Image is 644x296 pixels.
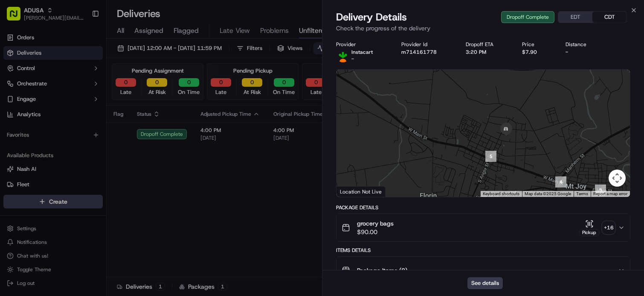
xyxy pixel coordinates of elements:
button: grocery bags$90.00Pickup+16 [337,214,630,241]
a: Report a map error [593,191,627,196]
button: Map camera controls [609,170,626,187]
p: Instacart [351,49,373,56]
input: Got a question? Start typing here... [22,55,154,64]
a: 📗Knowledge Base [5,188,69,203]
div: Provider [336,41,388,48]
div: - [566,49,601,56]
button: Package Items (8) [337,257,630,284]
img: profile_instacart_ahold_partner.png [336,49,350,62]
button: Start new chat [145,84,155,94]
a: 💻API Documentation [69,188,140,203]
div: Package Details [336,204,630,211]
button: See details [467,277,503,289]
span: • [93,132,96,139]
span: $90.00 [357,228,394,236]
a: Open this area in Google Maps (opens a new window) [339,186,367,197]
button: EDT [558,12,592,23]
img: 1736555255976-a54dd68f-1ca7-489b-9aae-adbdc363a1c4 [17,133,24,140]
img: 8571987876998_91fb9ceb93ad5c398215_72.jpg [18,82,33,97]
a: Terms (opens in new tab) [576,191,588,196]
div: $7.90 [522,49,552,56]
span: [DATE] [75,155,93,162]
img: 1736555255976-a54dd68f-1ca7-489b-9aae-adbdc363a1c4 [9,82,24,97]
button: Pickup [579,220,599,236]
div: 📗 [9,192,15,199]
div: Provider Id [401,41,452,48]
img: Google [339,186,367,197]
div: + 16 [603,222,615,234]
div: Past conversations [9,111,57,118]
button: m714161778 [401,49,437,56]
div: Location Not Live [337,186,386,197]
div: 💻 [72,192,79,199]
div: Distance [566,41,601,48]
span: Pylon [85,212,103,218]
div: 4 [555,176,566,188]
img: Nash [9,9,26,26]
div: Start new chat [38,82,140,90]
div: Pickup [579,229,599,236]
div: 3:20 PM [466,49,508,56]
button: Pickup+16 [579,220,615,236]
img: Wisdom Oko [9,124,22,141]
span: Map data ©2025 Google [525,191,571,196]
span: [DATE] [97,132,115,139]
span: Wisdom [PERSON_NAME] [26,132,91,139]
a: Powered byPylon [60,211,103,218]
span: Package Items ( 8 ) [357,266,407,275]
span: - [351,56,354,62]
div: 5 [485,151,496,162]
button: Keyboard shortcuts [483,191,519,197]
div: Price [522,41,552,48]
button: CDT [592,12,627,23]
button: See all [132,109,155,120]
div: 3 [595,185,606,196]
span: Delivery Details [336,10,407,24]
span: grocery bags [357,219,394,228]
p: Check the progress of the delivery [336,24,630,32]
div: Items Details [336,247,630,254]
img: JAMES SWIONTEK [9,147,22,161]
div: We're available if you need us! [38,90,117,97]
span: Knowledge Base [17,191,65,199]
span: • [71,155,74,162]
span: API Documentation [81,191,137,199]
p: Welcome 👋 [9,34,155,48]
span: [PERSON_NAME] [26,155,69,162]
div: Dropoff ETA [466,41,508,48]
